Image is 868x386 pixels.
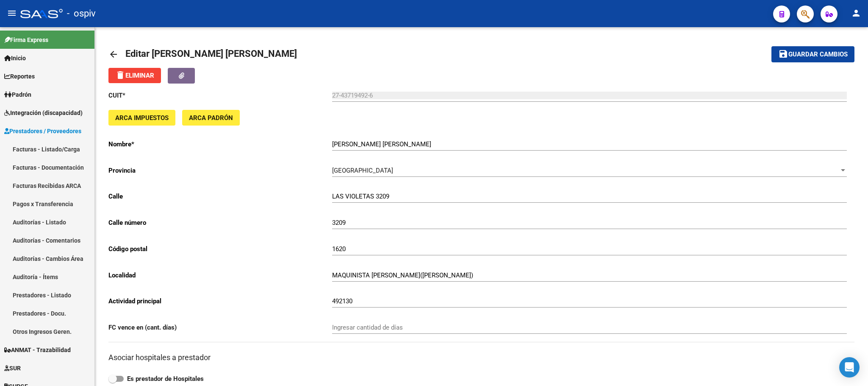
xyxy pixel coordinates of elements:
[4,364,21,373] span: SUR
[108,68,161,83] button: Eliminar
[108,110,175,126] button: ARCA Impuestos
[108,140,332,149] p: Nombre
[4,90,31,99] span: Padrón
[115,72,154,79] span: Eliminar
[108,218,332,227] p: Calle número
[4,72,35,81] span: Reportes
[108,323,332,332] p: FC vence en (cant. días)
[108,244,332,254] p: Código postal
[839,357,860,378] div: Open Intercom Messenger
[788,51,848,59] span: Guardar cambios
[67,4,96,23] span: - ospiv
[4,126,81,136] span: Prestadores / Proveedores
[851,8,861,18] mat-icon: person
[115,114,169,122] span: ARCA Impuestos
[189,114,233,122] span: ARCA Padrón
[778,49,788,59] mat-icon: save
[4,108,83,117] span: Integración (discapacidad)
[125,48,297,59] span: Editar [PERSON_NAME] [PERSON_NAME]
[108,296,332,306] p: Actividad principal
[127,375,204,383] strong: Es prestador de Hospitales
[108,192,332,201] p: Calle
[108,91,332,100] p: CUIT
[4,345,71,355] span: ANMAT - Trazabilidad
[4,53,26,63] span: Inicio
[108,271,332,280] p: Localidad
[182,110,240,126] button: ARCA Padrón
[108,49,119,59] mat-icon: arrow_back
[108,166,332,175] p: Provincia
[4,35,48,45] span: Firma Express
[771,46,854,62] button: Guardar cambios
[7,8,17,18] mat-icon: menu
[332,167,393,174] span: [GEOGRAPHIC_DATA]
[115,70,125,80] mat-icon: delete
[108,352,854,364] h3: Asociar hospitales a prestador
